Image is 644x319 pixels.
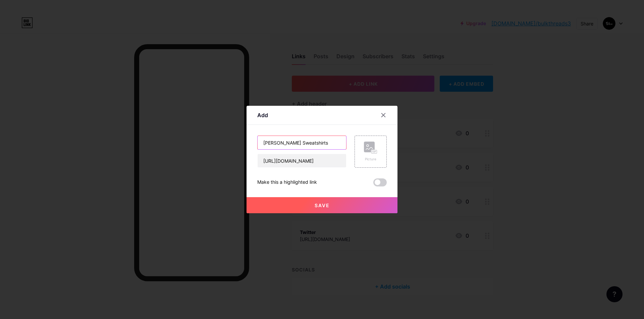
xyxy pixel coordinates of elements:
div: Add [257,111,268,119]
input: URL [258,154,346,167]
input: Title [258,136,346,149]
div: Make this a highlighted link [257,178,317,186]
button: Save [247,197,397,213]
div: Picture [364,157,377,162]
span: Save [315,203,330,208]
